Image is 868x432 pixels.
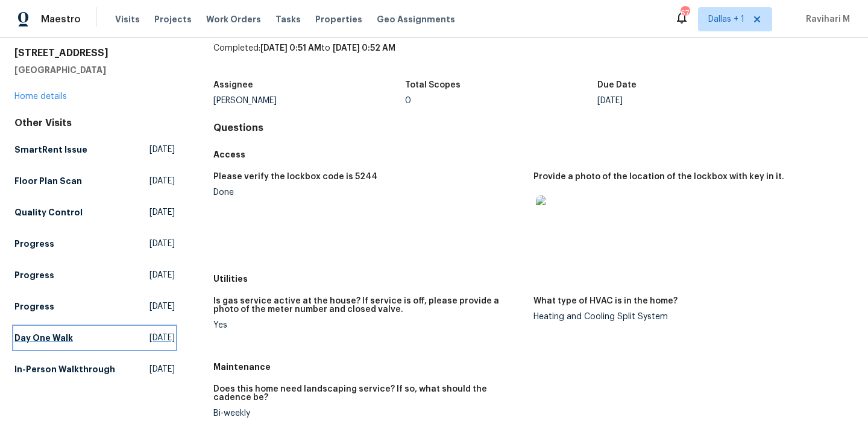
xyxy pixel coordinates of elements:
[597,97,790,105] div: [DATE]
[14,92,67,101] a: Home details
[213,173,377,181] h5: Please verify the lockbox code is 5244
[213,188,524,197] div: Done
[681,7,689,19] div: 67
[149,363,175,375] span: [DATE]
[213,148,854,160] h5: Access
[149,300,175,313] span: [DATE]
[149,269,175,281] span: [DATE]
[213,385,524,402] h5: Does this home need landscaping service? If so, what should the cadence be?
[14,332,73,344] h5: Day One Walk
[41,13,81,25] span: Maestro
[14,296,175,317] a: Progress[DATE]
[14,175,82,187] h5: Floor Plan Scan
[213,273,854,285] h5: Utilities
[377,13,455,25] span: Geo Assignments
[405,97,597,105] div: 0
[14,264,175,286] a: Progress[DATE]
[213,42,854,74] div: Completed: to
[14,64,175,76] h5: [GEOGRAPHIC_DATA]
[708,13,744,25] span: Dallas + 1
[149,238,175,250] span: [DATE]
[14,206,83,218] h5: Quality Control
[149,206,175,218] span: [DATE]
[405,81,461,89] h5: Total Scopes
[14,233,175,255] a: Progress[DATE]
[275,15,301,24] span: Tasks
[14,327,175,349] a: Day One Walk[DATE]
[315,13,362,25] span: Properties
[213,97,406,105] div: [PERSON_NAME]
[14,139,175,160] a: SmartRent Issue[DATE]
[260,44,321,52] span: [DATE] 0:51 AM
[115,13,140,25] span: Visits
[14,202,175,223] a: Quality Control[DATE]
[14,358,175,380] a: In-Person Walkthrough[DATE]
[14,47,175,59] h2: [STREET_ADDRESS]
[206,13,261,25] span: Work Orders
[213,297,524,314] h5: Is gas service active at the house? If service is off, please provide a photo of the meter number...
[14,170,175,192] a: Floor Plan Scan[DATE]
[14,238,54,250] h5: Progress
[14,300,54,313] h5: Progress
[149,175,175,187] span: [DATE]
[14,269,54,281] h5: Progress
[14,117,175,129] div: Other Visits
[213,122,854,134] h4: Questions
[213,81,253,89] h5: Assignee
[14,363,115,375] h5: In-Person Walkthrough
[149,144,175,156] span: [DATE]
[213,321,524,329] div: Yes
[533,297,678,305] h5: What type of HVAC is in the home?
[213,409,524,418] div: Bi-weekly
[149,332,175,344] span: [DATE]
[154,13,192,25] span: Projects
[801,13,850,25] span: Ravihari M
[213,361,854,373] h5: Maintenance
[597,81,637,89] h5: Due Date
[533,173,784,181] h5: Provide a photo of the location of the lockbox with key in it.
[14,144,87,156] h5: SmartRent Issue
[333,44,395,52] span: [DATE] 0:52 AM
[533,313,844,321] div: Heating and Cooling Split System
